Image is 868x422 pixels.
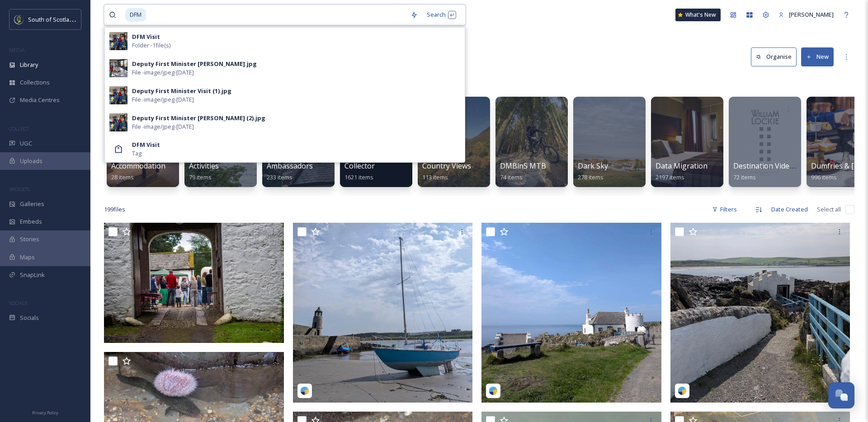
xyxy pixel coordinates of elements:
[9,300,27,306] span: SOCIALS
[20,78,50,87] span: Collections
[20,61,38,69] span: Library
[344,161,375,171] span: Collector
[20,96,60,104] span: Media Centres
[422,6,461,23] div: Search
[132,87,231,95] div: Deputy First Minister Visit (1).jpg
[20,235,39,244] span: Stories
[104,205,125,214] span: 199 file s
[132,114,265,122] div: Deputy First Minister [PERSON_NAME] (2).jpg
[32,407,58,417] a: Privacy Policy
[751,47,801,66] a: Organise
[14,15,24,24] img: images.jpeg
[733,162,797,181] a: Destination Videos72 items
[20,217,42,226] span: Embeds
[132,141,160,149] strong: DFM Visit
[422,161,471,171] span: Country Views
[111,173,134,181] span: 28 items
[344,173,373,181] span: 1621 items
[32,410,58,416] span: Privacy Policy
[578,162,608,181] a: Dark Sky278 items
[267,173,292,181] span: 233 items
[132,95,194,104] span: File - image/jpeg - [DATE]
[132,60,257,68] div: Deputy First Minister [PERSON_NAME].jpg
[293,223,473,403] img: the_ratchers-18071177596821500.jpeg
[109,59,127,77] img: 07a7a3e7-e4e9-4ac2-9007-7361a97c18aa.jpg
[670,223,850,403] img: the_ratchers-18072897559782196.jpeg
[500,173,523,181] span: 74 items
[20,200,44,208] span: Galleries
[733,173,756,181] span: 72 items
[109,113,127,131] img: 41392d5c-d2a0-41ff-a37f-801e1d4cd8de.jpg
[132,68,194,77] span: File - image/jpeg - [DATE]
[500,162,546,181] a: DMBinS MTB74 items
[9,125,28,132] span: COLLECT
[132,122,194,131] span: File - image/jpeg - [DATE]
[132,149,142,158] span: Tag
[111,161,165,171] span: Accommodation
[675,9,721,21] a: What's New
[267,161,313,171] span: Ambassadors
[751,47,797,66] button: Organise
[489,386,498,395] img: snapsea-logo.png
[109,86,127,104] img: bfdee8eb-824d-456c-b991-c95e9dfd6e41.jpg
[189,173,212,181] span: 79 items
[578,161,608,171] span: Dark Sky
[189,161,219,171] span: Activities
[811,173,837,181] span: 996 items
[656,162,708,181] a: Data Migration2197 items
[300,386,309,395] img: snapsea-logo.png
[125,8,146,21] span: DFM
[678,386,687,395] img: snapsea-logo.png
[109,32,127,50] img: 41392d5c-d2a0-41ff-a37f-801e1d4cd8de.jpg
[104,223,284,343] img: 240817-Glenlair-Feastival-2024-6-Demijohn.jpg
[422,173,448,181] span: 113 items
[656,173,684,181] span: 2197 items
[20,139,32,148] span: UGC
[817,205,841,214] span: Select all
[708,201,741,218] div: Filters
[20,253,35,262] span: Maps
[801,47,834,66] button: New
[656,161,708,171] span: Data Migration
[767,201,812,218] div: Date Created
[500,161,546,171] span: DMBinS MTB
[20,157,42,165] span: Uploads
[132,41,170,50] span: Folder - 1 file(s)
[20,271,45,279] span: SnapLink
[20,314,39,322] span: Socials
[828,382,854,408] button: Open Chat
[28,15,131,23] span: South of Scotland Destination Alliance
[132,33,160,41] strong: DFM Visit
[789,10,834,19] span: [PERSON_NAME]
[481,223,661,403] img: the_ratchers-17979406028714415.jpeg
[733,161,797,171] span: Destination Videos
[9,47,25,53] span: MEDIA
[578,173,604,181] span: 278 items
[9,186,30,192] span: WIDGETS
[774,6,838,23] a: [PERSON_NAME]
